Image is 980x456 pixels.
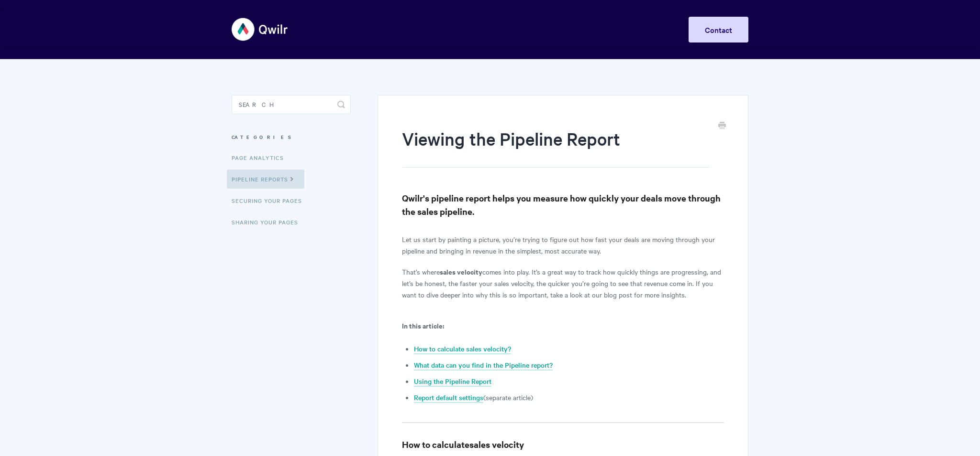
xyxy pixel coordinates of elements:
input: Search [232,95,351,114]
b: sales velocity [440,266,482,276]
b: In this article: [402,320,444,330]
h1: Viewing the Pipeline Report [402,127,710,168]
a: Pipeline reports [227,170,304,189]
a: Page Analytics [232,148,291,167]
b: sales velocity [469,438,524,450]
a: How to calculate sales velocity? [414,344,511,354]
a: Print this Article [718,121,726,131]
a: Using the Pipeline Report [414,376,491,387]
a: Report default settings [414,392,483,403]
p: Let us start by painting a picture, you’re trying to figure out how fast your deals are moving th... [402,233,724,256]
h3: How to calculate [402,438,724,451]
li: (separate article) [414,392,724,403]
h3: Qwilr's pipeline report helps you measure how quickly your deals move through the sales pipeline. [402,191,724,218]
img: Qwilr Help Center [232,11,289,47]
h3: Categories [232,128,351,146]
a: Sharing Your Pages [232,212,305,232]
a: What data can you find in the Pipeline report? [414,360,553,371]
a: Contact [689,17,748,42]
a: Securing Your Pages [232,191,309,210]
p: That’s where comes into play. It’s a great way to track how quickly things are progressing, and l... [402,266,724,300]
